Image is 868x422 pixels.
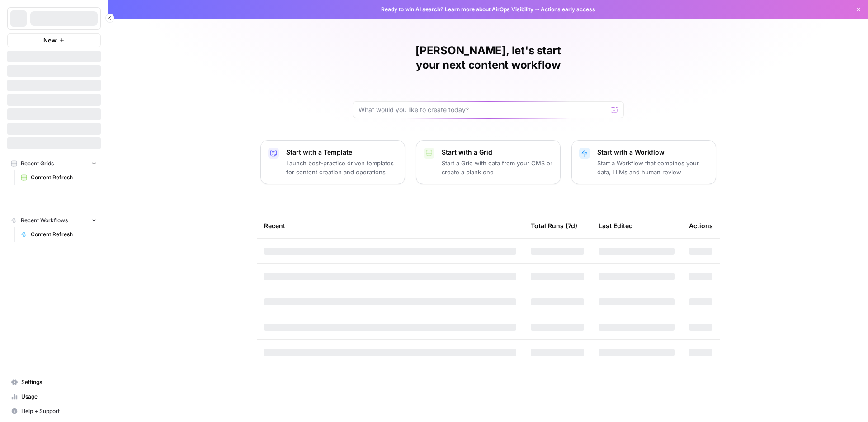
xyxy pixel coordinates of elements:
[21,159,54,168] span: Recent Grids
[7,389,101,404] a: Usage
[31,173,97,182] span: Content Refresh
[7,214,101,227] button: Recent Workflows
[17,170,101,185] a: Content Refresh
[381,5,533,14] span: Ready to win AI search? about AirOps Visibility
[17,227,101,242] a: Content Refresh
[445,6,475,13] a: Learn more
[21,378,97,386] span: Settings
[359,105,607,114] input: What would you like to create today?
[7,404,101,418] button: Help + Support
[7,157,101,170] button: Recent Grids
[416,140,561,184] button: Start with a GridStart a Grid with data from your CMS or create a blank one
[689,213,713,238] div: Actions
[43,36,57,45] span: New
[442,148,553,157] p: Start with a Grid
[599,213,633,238] div: Last Edited
[21,393,97,401] span: Usage
[541,5,595,14] span: Actions early access
[286,159,397,177] p: Launch best-practice driven templates for content creation and operations
[21,216,68,225] span: Recent Workflows
[286,148,397,157] p: Start with a Template
[353,43,624,72] h1: [PERSON_NAME], let's start your next content workflow
[597,159,708,177] p: Start a Workflow that combines your data, LLMs and human review
[531,213,577,238] div: Total Runs (7d)
[31,230,97,239] span: Content Refresh
[442,159,553,177] p: Start a Grid with data from your CMS or create a blank one
[571,140,716,184] button: Start with a WorkflowStart a Workflow that combines your data, LLMs and human review
[7,33,101,47] button: New
[597,148,708,157] p: Start with a Workflow
[7,375,101,389] a: Settings
[264,213,516,238] div: Recent
[260,140,405,184] button: Start with a TemplateLaunch best-practice driven templates for content creation and operations
[21,407,97,415] span: Help + Support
